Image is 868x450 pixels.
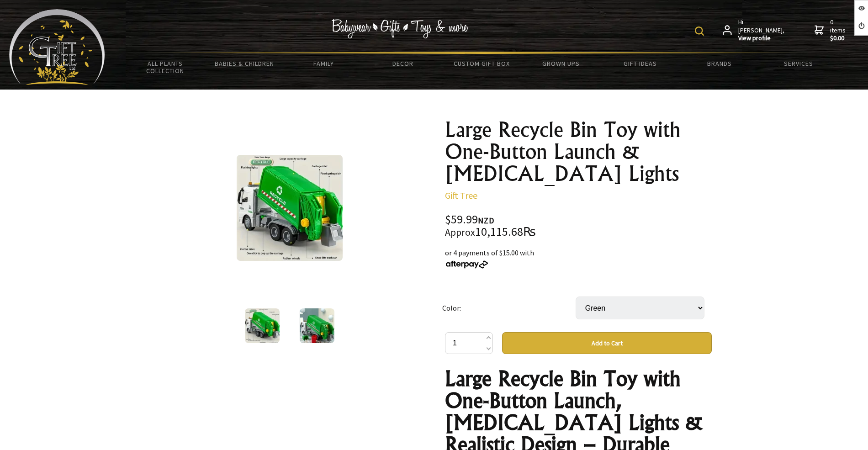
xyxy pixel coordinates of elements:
img: Large Recycle Bin Toy with One-Button Launch & Flashing Lights [300,308,334,343]
strong: View profile [738,34,785,42]
img: Afterpay [445,260,489,269]
a: Family [284,54,363,73]
a: 0 items$0.00 [815,18,847,42]
a: Services [759,54,838,73]
h1: Large Recycle Bin Toy with One-Button Launch & [MEDICAL_DATA] Lights [445,119,712,185]
img: Babywear - Gifts - Toys & more [332,19,469,38]
a: Gift Tree [445,190,477,201]
a: Grown Ups [522,54,601,73]
a: Custom Gift Box [442,54,521,73]
a: Brands [680,54,759,73]
img: Babyware - Gifts - Toys and more... [9,9,105,85]
a: Babies & Children [205,54,284,73]
img: Large Recycle Bin Toy with One-Button Launch & Flashing Lights [237,155,343,261]
small: Approx [445,226,475,238]
img: Large Recycle Bin Toy with One-Button Launch & Flashing Lights [245,308,280,343]
a: Decor [363,54,442,73]
a: Gift Ideas [601,54,680,73]
span: 0 items [830,18,847,42]
span: NZD [478,215,494,226]
div: or 4 payments of $15.00 with [445,247,712,269]
img: product search [695,26,704,36]
div: $59.99 10,115.68₨ [445,214,712,238]
a: All Plants Collection [126,54,205,80]
td: Color: [442,284,576,332]
a: Hi [PERSON_NAME],View profile [723,18,785,42]
span: Hi [PERSON_NAME], [738,18,785,42]
button: Add to Cart [502,332,712,354]
strong: $0.00 [830,34,847,42]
